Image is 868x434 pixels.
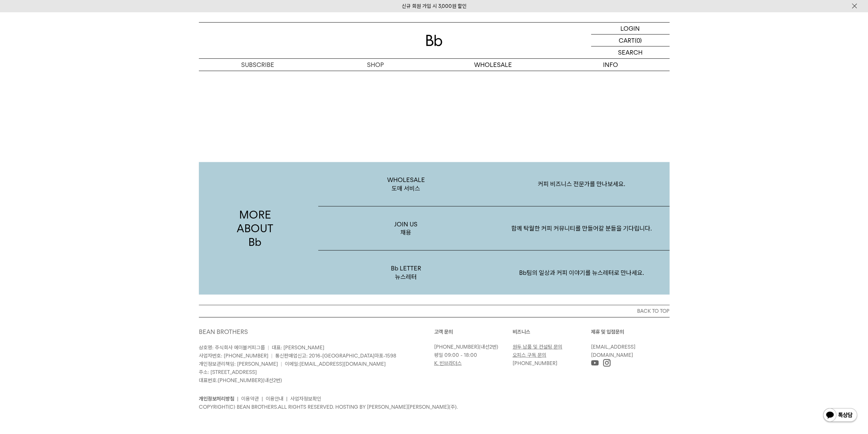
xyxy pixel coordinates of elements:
[318,162,494,206] p: WHOLESALE 도매 서비스
[434,328,513,336] p: 고객 문의
[199,396,234,402] a: 개인정보처리방침
[286,395,288,403] li: |
[199,377,282,383] span: 대표번호: (내선2번)
[513,360,557,366] a: [PHONE_NUMBER]
[199,162,311,295] p: MORE ABOUT Bb
[494,211,670,246] p: 함께 탁월한 커피 커뮤니티를 만들어갈 분들을 기다립니다.
[271,353,273,359] span: |
[318,207,494,251] p: JOIN US 채용
[199,59,317,71] a: SUBSCRIBE
[513,344,562,350] a: 원두 납품 및 컨설팅 문의
[318,207,670,251] a: JOIN US채용 함께 탁월한 커피 커뮤니티를 만들어갈 분들을 기다립니다.
[199,345,265,351] span: 상호명: 주식회사 에이블커피그룹
[822,407,858,424] img: 카카오톡 채널 1:1 채팅 버튼
[199,305,670,317] button: BACK TO TOP
[591,328,670,336] p: 제휴 및 입점문의
[199,369,257,375] span: 주소: [STREET_ADDRESS]
[272,345,324,351] span: 대표: [PERSON_NAME]
[262,395,263,403] li: |
[591,34,670,46] a: CART (0)
[218,377,263,383] a: [PHONE_NUMBER]
[318,251,670,295] a: Bb LETTER뉴스레터 Bb팀의 일상과 커피 이야기를 뉴스레터로 만나세요.
[317,59,434,71] a: SHOP
[281,361,282,367] span: |
[199,403,670,411] p: COPYRIGHT(C) BEAN BROTHERS. ALL RIGHTS RESERVED. HOSTING BY [PERSON_NAME][PERSON_NAME](주).
[199,328,248,335] a: BEAN BROTHERS
[199,361,278,367] span: 개인정보관리책임: [PERSON_NAME]
[199,353,268,359] span: 사업자번호: [PHONE_NUMBER]
[635,34,642,46] p: (0)
[513,328,591,336] p: 비즈니스
[619,34,635,46] p: CART
[552,59,670,71] p: INFO
[434,344,479,350] a: [PHONE_NUMBER]
[591,344,635,358] a: [EMAIL_ADDRESS][DOMAIN_NAME]
[285,361,386,367] span: 이메일:
[402,3,467,9] a: 신규 회원 가입 시 3,000원 할인
[275,353,396,359] span: 통신판매업신고: 2016-[GEOGRAPHIC_DATA]마포-1598
[318,162,670,207] a: WHOLESALE도매 서비스 커피 비즈니스 전문가를 만나보세요.
[494,166,670,202] p: 커피 비즈니스 전문가를 만나보세요.
[591,23,670,34] a: LOGIN
[513,352,546,358] a: 오피스 구독 문의
[266,396,283,402] a: 이용안내
[237,395,238,403] li: |
[268,345,269,351] span: |
[434,343,509,351] p: (내선2번)
[620,23,640,34] p: LOGIN
[426,35,442,46] img: 로고
[318,251,494,295] p: Bb LETTER 뉴스레터
[434,360,462,366] a: K. 빈브라더스
[434,351,509,359] p: 평일 09:00 - 18:00
[434,59,552,71] p: WHOLESALE
[290,396,321,402] a: 사업자정보확인
[494,255,670,291] p: Bb팀의 일상과 커피 이야기를 뉴스레터로 만나세요.
[241,396,259,402] a: 이용약관
[618,46,643,58] p: SEARCH
[299,361,386,367] a: [EMAIL_ADDRESS][DOMAIN_NAME]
